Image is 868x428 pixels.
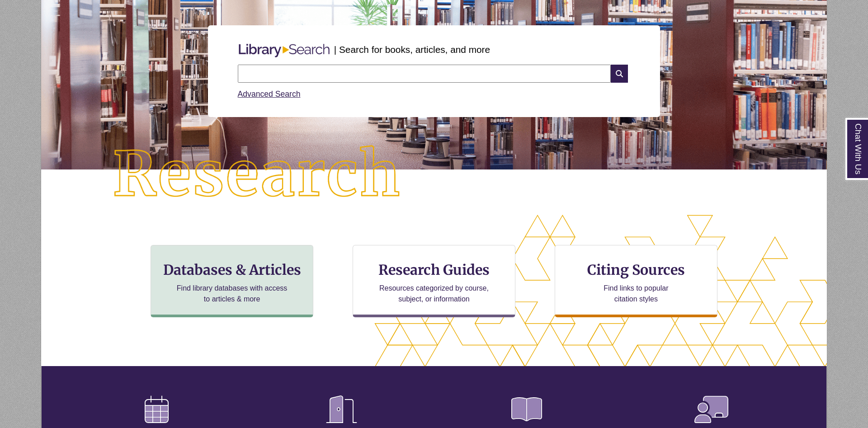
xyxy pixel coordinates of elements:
[151,245,313,317] a: Databases & Articles Find library databases with access to articles & more
[611,65,628,83] i: Search
[592,283,680,305] p: Find links to popular citation styles
[173,283,291,305] p: Find library databases with access to articles & more
[334,42,490,56] p: | Search for books, articles, and more
[353,245,515,317] a: Research Guides Resources categorized by course, subject, or information
[158,261,306,278] h3: Databases & Articles
[375,283,493,305] p: Resources categorized by course, subject, or information
[234,40,334,61] img: Libary Search
[555,245,717,317] a: Citing Sources Find links to popular citation styles
[238,89,301,99] a: Advanced Search
[581,261,691,278] h3: Citing Sources
[360,261,508,278] h3: Research Guides
[80,113,434,236] img: Research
